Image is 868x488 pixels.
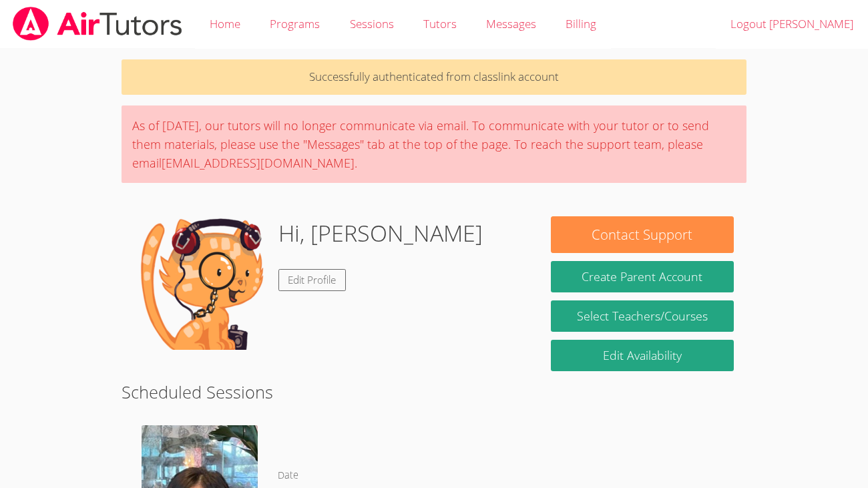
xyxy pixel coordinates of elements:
[486,16,536,31] span: Messages
[551,261,734,292] button: Create Parent Account
[134,216,268,350] img: default.png
[278,216,483,250] h1: Hi, [PERSON_NAME]
[278,467,298,484] dt: Date
[122,59,746,95] p: Successfully authenticated from classlink account
[551,340,734,371] a: Edit Availability
[122,105,746,183] div: As of [DATE], our tutors will no longer communicate via email. To communicate with your tutor or ...
[551,216,734,253] button: Contact Support
[122,379,746,405] h2: Scheduled Sessions
[551,300,734,332] a: Select Teachers/Courses
[278,269,347,291] a: Edit Profile
[11,7,184,41] img: airtutors_banner-c4298cdbf04f3fff15de1276eac7730deb9818008684d7c2e4769d2f7ddbe033.png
